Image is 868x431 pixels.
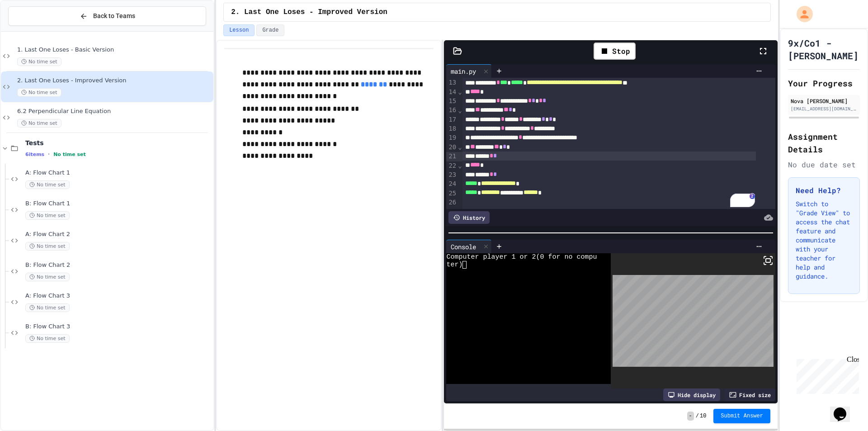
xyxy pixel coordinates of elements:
div: 14 [446,88,458,97]
div: Nova [PERSON_NAME] [791,97,857,105]
div: main.py [446,66,481,76]
h2: Assignment Details [788,130,860,156]
span: 6 items [25,152,44,157]
div: 22 [446,161,458,171]
span: 6.2 Perpendicular Line Equation [17,108,212,115]
span: B: Flow Chart 1 [25,200,212,208]
div: 23 [446,171,458,180]
span: B: Flow Chart 3 [25,323,212,331]
span: 1. Last One Loses - Basic Version [17,46,212,54]
div: Stop [594,43,636,60]
button: Grade [256,24,284,36]
span: No time set [25,303,70,312]
div: 24 [446,180,458,189]
button: Back to Teams [8,6,206,26]
span: ter) [446,261,462,269]
div: Fixed size [725,388,775,401]
div: 26 [446,198,458,207]
span: A: Flow Chart 2 [25,231,212,238]
div: 15 [446,97,458,106]
div: 16 [446,106,458,115]
span: Fold line [458,162,462,169]
span: No time set [25,273,70,281]
span: 2. Last One Loses - Improved Version [17,77,212,85]
span: No time set [17,57,61,66]
span: Computer player 1 or 2(0 for no compu [446,253,597,261]
div: Console [446,242,481,251]
span: Fold line [458,88,462,95]
div: 25 [446,189,458,198]
span: • [48,151,50,158]
div: main.py [446,64,492,78]
h1: 9x/Co1 - [PERSON_NAME] [788,37,860,62]
p: Switch to "Grade View" to access the chat feature and communicate with your teacher for help and ... [796,199,852,281]
div: Console [446,240,492,253]
span: - [687,412,694,421]
span: No time set [25,211,70,220]
span: No time set [53,152,86,157]
div: 17 [446,115,458,124]
iframe: chat widget [793,355,859,394]
span: 2. Last One Loses - Improved Version [231,7,387,18]
span: Fold line [458,143,462,151]
span: 10 [700,412,706,420]
div: Chat with us now!Close [4,4,62,57]
span: No time set [17,88,61,97]
span: Submit Answer [721,412,763,420]
h3: Need Help? [796,185,852,196]
div: 21 [446,152,458,161]
div: [EMAIL_ADDRESS][DOMAIN_NAME] [791,105,857,112]
span: Back to Teams [93,11,135,21]
button: Lesson [223,24,255,36]
div: 13 [446,78,458,87]
div: 18 [446,124,458,133]
span: A: Flow Chart 1 [25,169,212,177]
div: Hide display [663,388,720,401]
span: Fold line [458,107,462,114]
div: No due date set [788,159,860,170]
div: 19 [446,133,458,142]
h2: Your Progress [788,77,860,90]
span: No time set [25,334,70,343]
span: No time set [17,119,61,128]
button: Submit Answer [713,409,770,423]
span: A: Flow Chart 3 [25,292,212,300]
span: Tests [25,139,212,147]
div: My Account [787,4,815,24]
span: No time set [25,180,70,189]
span: B: Flow Chart 2 [25,261,212,269]
span: No time set [25,242,70,251]
span: / [696,412,699,420]
iframe: chat widget [830,395,859,422]
div: History [448,211,490,224]
div: 20 [446,143,458,152]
